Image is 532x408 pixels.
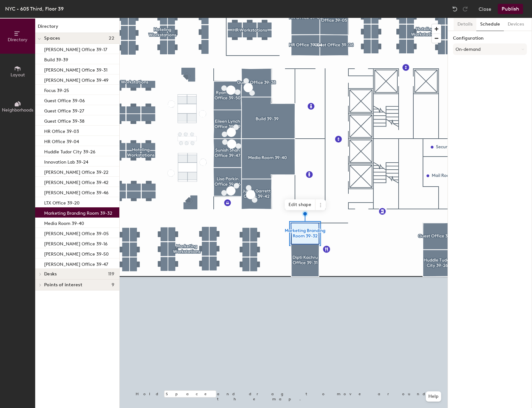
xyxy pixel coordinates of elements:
[44,260,108,267] p: [PERSON_NAME] Office 39-47
[109,36,114,41] span: 22
[44,272,57,277] span: Desks
[476,18,504,31] button: Schedule
[44,282,82,288] span: Points of interest
[112,282,114,288] span: 9
[44,188,108,196] p: [PERSON_NAME] Office 39-46
[108,272,114,277] span: 119
[11,72,25,78] span: Layout
[44,209,112,216] p: Marketing Branding Room 39-32
[44,127,79,134] p: HR Office 39-03
[44,178,108,185] p: [PERSON_NAME] Office 39-42
[44,106,84,114] p: Guest Office 39-27
[44,198,80,206] p: LTX Office 39-20
[453,43,527,55] button: On-demand
[498,4,523,14] button: Publish
[285,199,315,210] span: Edit shape
[44,45,107,52] p: [PERSON_NAME] Office 39-17
[5,5,64,13] div: NYC - 605 Third, Floor 39
[44,55,68,63] p: Build 39-39
[462,6,468,12] img: Redo
[44,137,79,144] p: HR Office 39-04
[8,37,28,42] span: Directory
[454,18,476,31] button: Details
[44,65,107,73] p: [PERSON_NAME] Office 39-31
[426,391,441,402] button: Help
[44,239,107,247] p: [PERSON_NAME] Office 39-16
[44,158,88,165] p: Innovation Lab 39-24
[452,6,458,12] img: Undo
[453,36,527,41] label: Configuration
[44,96,85,104] p: Guest Office 39-06
[44,147,95,155] p: Huddle Tudor City 39-26
[35,23,119,33] h1: Directory
[44,36,60,41] span: Spaces
[44,76,108,83] p: [PERSON_NAME] Office 39-49
[504,18,528,31] button: Devices
[2,107,33,113] span: Neighborhoods
[479,4,491,14] button: Close
[44,117,84,124] p: Guest Office 39-38
[44,250,109,257] p: [PERSON_NAME] Office 39-50
[44,168,108,175] p: [PERSON_NAME] Office 39-22
[44,219,84,226] p: Media Room 39-40
[44,86,69,93] p: Focus 39-25
[44,229,109,236] p: [PERSON_NAME] Office 39-05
